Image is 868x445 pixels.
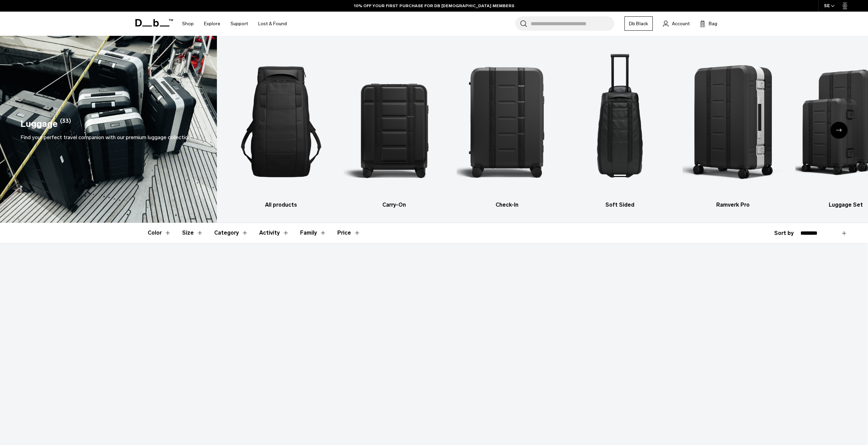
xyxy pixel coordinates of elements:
span: (33) [60,117,71,131]
h3: Check-In [457,201,558,209]
h3: Soft Sided [570,201,671,209]
button: Toggle Filter [182,223,203,243]
li: 5 / 6 [682,46,783,209]
li: 3 / 6 [457,46,558,209]
nav: Main Navigation [177,12,292,36]
span: Bag [709,20,717,27]
a: 10% OFF YOUR FIRST PURCHASE FOR DB [DEMOGRAPHIC_DATA] MEMBERS [354,3,514,9]
img: Db [457,46,558,197]
button: Toggle Price [337,223,361,243]
button: Toggle Filter [214,223,248,243]
img: Db [343,46,444,197]
img: Db [682,46,783,197]
h3: Carry-On [343,201,444,209]
button: Toggle Filter [300,223,326,243]
a: Account [663,19,690,28]
img: Db [231,46,332,197]
a: Db All products [231,46,332,209]
span: Find your perfect travel companion with our premium luggage collection. [20,134,192,140]
a: Shop [182,12,194,36]
a: Db Soft Sided [570,46,671,209]
a: Explore [204,12,220,36]
a: Db Ramverk Pro [682,46,783,209]
a: Db Carry-On [343,46,444,209]
button: Toggle Filter [259,223,289,243]
a: Db Check-In [457,46,558,209]
li: 2 / 6 [343,46,444,209]
h1: Luggage [20,117,58,131]
li: 1 / 6 [231,46,332,209]
h3: All products [231,201,332,209]
a: Lost & Found [258,12,287,36]
button: Toggle Filter [148,223,171,243]
li: 4 / 6 [570,46,671,209]
button: Bag [700,19,717,28]
img: Db [570,46,671,197]
div: Next slide [830,122,848,139]
a: Support [231,12,248,36]
h3: Ramverk Pro [682,201,783,209]
span: Account [672,20,690,27]
a: Db Black [624,16,653,31]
